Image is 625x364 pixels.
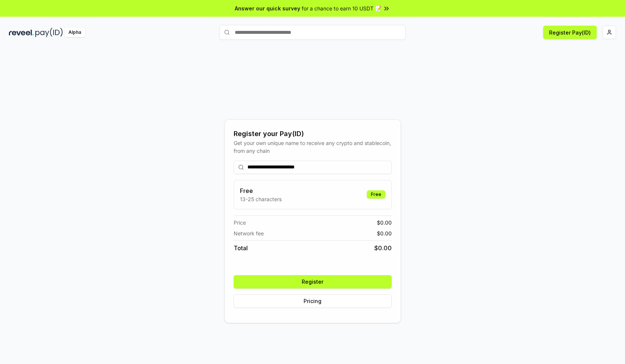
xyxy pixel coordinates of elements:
p: 13-25 characters [240,195,282,203]
button: Register [234,275,392,289]
div: Get your own unique name to receive any crypto and stablecoin, from any chain [234,139,392,155]
span: $ 0.00 [377,229,392,237]
span: $ 0.00 [377,219,392,226]
span: for a chance to earn 10 USDT 📝 [302,4,381,12]
h3: Free [240,186,282,195]
button: Register Pay(ID) [543,26,597,39]
span: Price [234,219,246,226]
span: $ 0.00 [374,244,392,252]
span: Network fee [234,229,264,237]
div: Free [367,190,385,199]
img: reveel_dark [9,28,34,37]
div: Alpha [64,28,85,37]
button: Pricing [234,294,392,308]
span: Answer our quick survey [235,4,300,12]
span: Total [234,244,248,252]
div: Register your Pay(ID) [234,129,392,139]
img: pay_id [35,28,63,37]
